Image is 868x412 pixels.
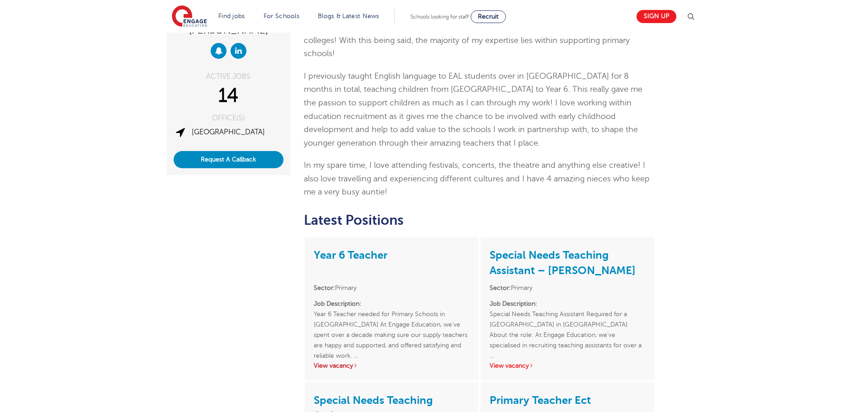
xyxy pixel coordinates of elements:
div: OFFICE(S) [174,114,283,122]
a: Sign up [637,10,676,23]
li: Primary [314,283,470,293]
div: ACTIVE JOBS [174,73,283,80]
a: Special Needs Teaching Assistant – [PERSON_NAME] [490,249,636,277]
span: Schools looking for staff [410,14,469,20]
a: [GEOGRAPHIC_DATA] [192,128,265,136]
img: Engage Education [172,5,207,28]
span: In my spare time, I love attending festivals, concerts, the theatre and anything else creative! I... [304,161,650,196]
a: View vacancy [490,362,534,369]
a: Primary Teacher Ect [490,394,591,407]
strong: Sector: [490,284,511,291]
a: View vacancy [314,362,358,369]
h2: Latest Positions [304,213,656,228]
span: Recruit [478,13,499,20]
div: 14 [174,85,283,107]
li: Primary [490,283,646,293]
a: For Schools [264,13,299,19]
p: Year 6 Teacher needed for Primary Schools in [GEOGRAPHIC_DATA] At Engage Education, we’ve spent o... [314,298,470,350]
strong: Sector: [314,284,335,291]
p: Special Needs Teaching Assistant Required for a [GEOGRAPHIC_DATA] in [GEOGRAPHIC_DATA] About the ... [490,298,646,350]
a: Year 6 Teacher [314,249,387,261]
a: Find jobs [218,13,245,19]
strong: Job Description: [314,300,361,307]
a: Recruit [471,10,506,23]
strong: Job Description: [490,300,537,307]
button: Request A Callback [174,151,283,168]
a: Blogs & Latest News [318,13,379,19]
span: I previously taught English language to EAL students over in [GEOGRAPHIC_DATA] for 8 months in to... [304,71,642,147]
